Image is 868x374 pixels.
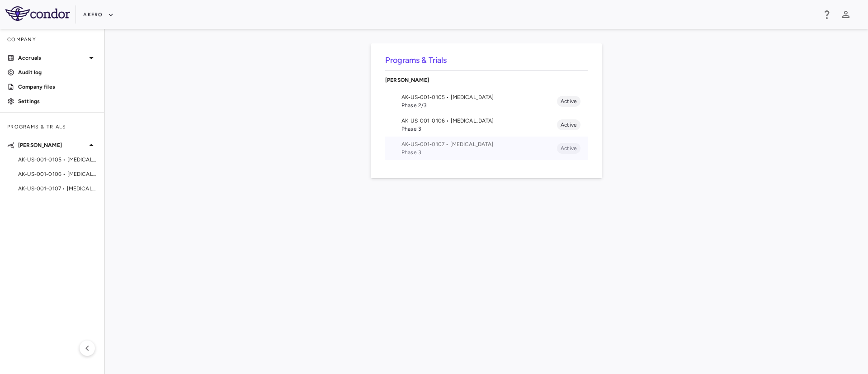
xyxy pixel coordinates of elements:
span: Active [557,121,580,129]
span: AK-US-001-0105 • [MEDICAL_DATA] [18,156,97,164]
span: AK-US-001-0107 • [MEDICAL_DATA] [401,140,557,148]
p: Company files [18,83,97,91]
span: Phase 3 [401,125,557,133]
span: AK-US-001-0106 • [MEDICAL_DATA] [401,117,557,125]
p: Accruals [18,54,86,62]
button: Akero [83,8,113,22]
img: logo-full-SnFGN8VE.png [5,6,70,21]
span: Active [557,144,580,152]
p: [PERSON_NAME] [385,76,588,84]
span: Phase 3 [401,148,557,156]
span: Active [557,97,580,105]
h6: Programs & Trials [385,54,588,66]
p: Settings [18,97,97,105]
div: [PERSON_NAME] [385,71,588,90]
span: Phase 2/3 [401,101,557,109]
li: AK-US-001-0105 • [MEDICAL_DATA]Phase 2/3Active [385,90,588,113]
p: Audit log [18,68,97,76]
span: AK-US-001-0105 • [MEDICAL_DATA] [401,93,557,101]
span: AK-US-001-0106 • [MEDICAL_DATA] [18,170,97,178]
li: AK-US-001-0106 • [MEDICAL_DATA]Phase 3Active [385,113,588,137]
p: [PERSON_NAME] [18,141,86,149]
span: AK-US-001-0107 • [MEDICAL_DATA] [18,185,97,193]
li: AK-US-001-0107 • [MEDICAL_DATA]Phase 3Active [385,137,588,160]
